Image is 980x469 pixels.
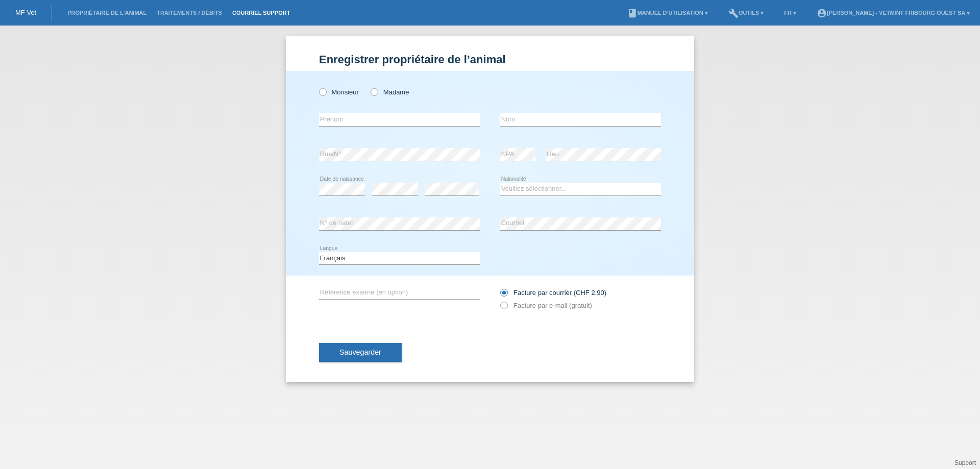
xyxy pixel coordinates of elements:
[500,289,606,297] label: Facture par courrier (CHF 2.90)
[812,10,975,16] a: account_circle[PERSON_NAME] - Vetmint Fribourg Ouest SA ▾
[152,10,227,16] a: Traitements / débits
[627,8,638,18] i: book
[500,302,507,314] input: Facture par e-mail (gratuit)
[500,302,592,309] label: Facture par e-mail (gratuit)
[319,88,326,95] input: Monsieur
[723,10,769,16] a: buildOutils ▾
[817,8,827,18] i: account_circle
[779,10,801,16] a: FR ▾
[62,10,152,16] a: Propriétaire de l’animal
[371,88,409,96] label: Madame
[371,88,377,95] input: Madame
[319,53,661,66] h1: Enregistrer propriétaire de l’animal
[728,8,739,18] i: build
[954,459,976,466] a: Support
[319,343,402,362] button: Sauvegarder
[500,289,507,302] input: Facture par courrier (CHF 2.90)
[319,88,359,96] label: Monsieur
[622,10,713,16] a: bookManuel d’utilisation ▾
[227,10,295,16] a: Courriel Support
[339,348,381,356] span: Sauvegarder
[15,9,36,16] a: MF Vet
